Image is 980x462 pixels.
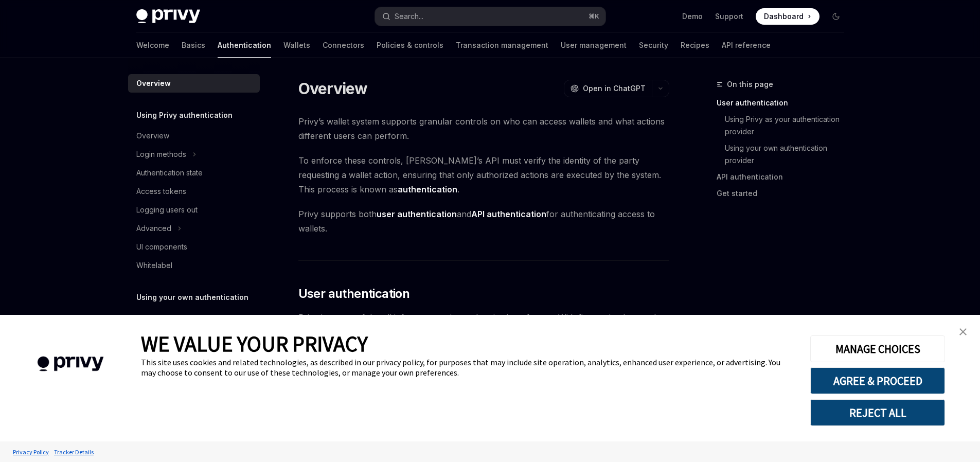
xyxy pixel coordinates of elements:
div: Overview [136,130,169,142]
a: UI components [128,238,260,256]
a: User management [561,33,627,58]
a: Authentication [218,33,271,58]
img: company logo [15,342,126,386]
a: Security [639,33,668,58]
a: Tracker Details [51,443,96,461]
span: Open in ChatGPT [583,83,646,94]
span: User authentication [298,286,410,302]
button: Toggle dark mode [828,8,844,25]
span: To enforce these controls, [PERSON_NAME]’s API must verify the identity of the party requesting a... [298,153,669,197]
div: Search... [395,10,423,23]
span: WE VALUE YOUR PRIVACY [141,330,368,357]
span: Privy is a powerful toolkit for progressive authentication of users. With fine-grained control ov... [298,310,669,353]
a: Policies & controls [377,33,443,58]
a: Recipes [681,33,709,58]
strong: authentication [398,184,457,194]
a: Wallets [283,33,310,58]
button: Open in ChatGPT [564,80,652,97]
a: Using Privy as your authentication provider [717,111,852,140]
a: Basics [182,33,205,58]
a: User authentication [717,95,852,111]
div: Overview [136,77,171,90]
div: Logging users out [136,204,198,216]
a: API reference [722,33,771,58]
div: Overview [136,312,169,324]
strong: user authentication [377,209,457,219]
div: Login methods [136,148,186,161]
button: Open search [375,7,605,26]
a: close banner [953,322,973,342]
h5: Using Privy authentication [136,109,233,121]
a: Access tokens [128,182,260,201]
strong: API authentication [471,209,546,219]
div: Authentication state [136,167,203,179]
a: Logging users out [128,201,260,219]
a: Demo [682,11,703,22]
a: Overview [128,309,260,327]
div: UI components [136,241,187,253]
a: Overview [128,74,260,93]
div: Advanced [136,222,171,235]
button: Toggle Login methods section [128,145,260,164]
button: AGREE & PROCEED [810,367,945,394]
img: dark logo [136,9,200,24]
a: Dashboard [756,8,819,25]
span: Privy supports both and for authenticating access to wallets. [298,207,669,236]
a: Get started [717,185,852,202]
a: Transaction management [456,33,548,58]
div: Access tokens [136,185,186,198]
a: Welcome [136,33,169,58]
a: Support [715,11,743,22]
button: MANAGE CHOICES [810,335,945,362]
a: Privacy Policy [10,443,51,461]
a: Whitelabel [128,256,260,275]
a: Overview [128,127,260,145]
a: Connectors [323,33,364,58]
h1: Overview [298,79,368,98]
a: API authentication [717,169,852,185]
span: Dashboard [764,11,804,22]
span: On this page [727,78,773,91]
a: Using your own authentication provider [717,140,852,169]
button: REJECT ALL [810,399,945,426]
img: close banner [959,328,967,335]
h5: Using your own authentication [136,291,248,304]
span: ⌘ K [589,12,599,21]
span: Privy’s wallet system supports granular controls on who can access wallets and what actions diffe... [298,114,669,143]
a: Authentication state [128,164,260,182]
div: This site uses cookies and related technologies, as described in our privacy policy, for purposes... [141,357,795,378]
div: Whitelabel [136,259,172,272]
button: Toggle Advanced section [128,219,260,238]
